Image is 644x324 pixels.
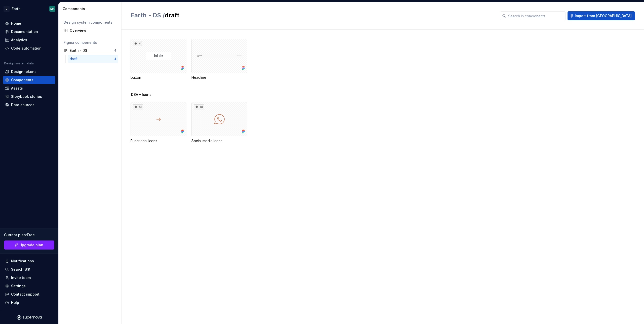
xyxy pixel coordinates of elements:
[11,46,42,51] div: Code automation
[1,3,57,14] button: DEarthMK
[131,39,186,80] div: 4button
[575,13,632,18] span: Import from [GEOGRAPHIC_DATA]
[11,102,34,107] div: Data sources
[11,94,42,99] div: Storybook stories
[4,6,10,12] div: D
[11,275,31,280] div: Invite team
[64,40,116,45] div: Figma components
[11,259,34,264] div: Notifications
[3,84,55,92] a: Assets
[3,101,55,109] a: Data sources
[11,86,23,91] div: Assets
[11,29,38,34] div: Documentation
[191,39,247,80] div: Headline
[11,69,36,74] div: Design tokens
[11,283,26,289] div: Settings
[131,12,165,19] span: Earth - DS /
[3,28,55,36] a: Documentation
[133,41,142,46] div: 4
[17,315,42,320] svg: Supernova Logo
[70,28,116,33] div: Overview
[68,55,118,63] a: draft4
[191,138,247,143] div: Social media Icons
[3,68,55,76] a: Design tokens
[12,6,21,11] div: Earth
[3,36,55,44] a: Analytics
[194,104,204,109] div: 10
[62,47,118,55] a: Earth - DS4
[11,292,39,297] div: Contact support
[70,56,79,61] div: draft
[64,20,116,25] div: Design system components
[3,274,55,282] a: Invite team
[131,102,186,143] div: 41Functional Icons
[3,19,55,27] a: Home
[3,93,55,101] a: Storybook stories
[11,267,30,272] div: Search ⌘K
[11,77,33,83] div: Components
[131,92,151,97] span: DSA - Icons
[4,240,54,250] button: Upgrade plan
[4,232,54,237] div: Current plan : Free
[3,257,55,265] button: Notifications
[19,242,43,248] span: Upgrade plan
[3,44,55,52] a: Code automation
[11,37,27,43] div: Analytics
[131,138,186,143] div: Functional Icons
[11,21,21,26] div: Home
[568,11,635,20] button: Import from [GEOGRAPHIC_DATA]
[3,76,55,84] a: Components
[3,290,55,298] button: Contact support
[3,282,55,290] a: Settings
[4,61,34,65] div: Design system data
[11,300,19,305] div: Help
[114,49,116,53] div: 4
[133,104,143,109] div: 41
[50,7,55,11] div: MK
[191,102,247,143] div: 10Social media Icons
[131,11,494,19] h2: draft
[62,26,118,34] a: Overview
[63,6,119,11] div: Components
[191,75,247,80] div: Headline
[131,75,186,80] div: button
[114,57,116,61] div: 4
[70,48,87,53] div: Earth - DS
[506,11,566,20] input: Search in components...
[3,265,55,273] button: Search ⌘K
[3,299,55,307] button: Help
